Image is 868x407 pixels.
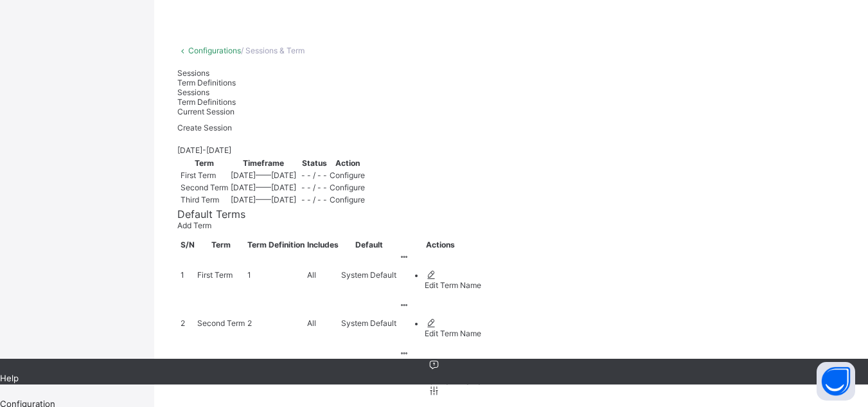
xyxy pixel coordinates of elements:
span: Sessions [177,68,209,78]
span: - - / - - [301,195,327,204]
th: Term Definition [247,239,305,250]
th: Term [197,239,245,250]
td: All [306,348,339,395]
span: - - / - - [301,183,327,192]
span: Sessions [177,87,209,97]
span: First Term [181,170,216,180]
th: Timeframe [230,158,297,168]
td: Second Term [197,300,245,347]
span: Default Terms [177,208,245,221]
td: 3 [247,348,305,395]
th: Action [329,158,366,168]
td: Third Term [197,348,245,395]
span: Third Term [181,195,219,204]
th: S/N [180,239,195,250]
span: Add Term [177,221,211,230]
span: / Sessions & Term [241,46,305,55]
span: Term Definitions [177,97,236,107]
span: [DATE] —— [DATE] [231,183,296,192]
span: - - / - - [301,170,327,180]
div: Edit Term Name [425,280,481,290]
button: Open asap [817,362,855,401]
td: 1 [247,251,305,298]
span: Configure [330,195,365,204]
span: Term Definitions [177,78,236,87]
span: Create Session [177,123,232,132]
th: Includes [306,239,339,250]
div: Edit Term Name [425,329,481,338]
span: Configure [330,170,365,180]
th: Term [180,158,229,168]
td: System Default [341,348,397,395]
span: [DATE] —— [DATE] [231,195,296,204]
td: System Default [341,300,397,347]
span: Configure [330,183,365,192]
td: 2 [247,300,305,347]
td: 1 [180,251,195,298]
td: 2 [180,300,195,347]
th: Actions [398,239,482,250]
th: Status [301,158,328,168]
th: Default [341,239,397,250]
a: Configurations [188,46,241,55]
td: System Default [341,251,397,298]
td: All [306,300,339,347]
span: [DATE]-[DATE] [177,145,231,155]
td: First Term [197,251,245,298]
span: [DATE] —— [DATE] [231,170,296,180]
td: All [306,251,339,298]
span: Current Session [177,107,235,116]
span: Second Term [181,183,228,192]
td: 3 [180,348,195,395]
